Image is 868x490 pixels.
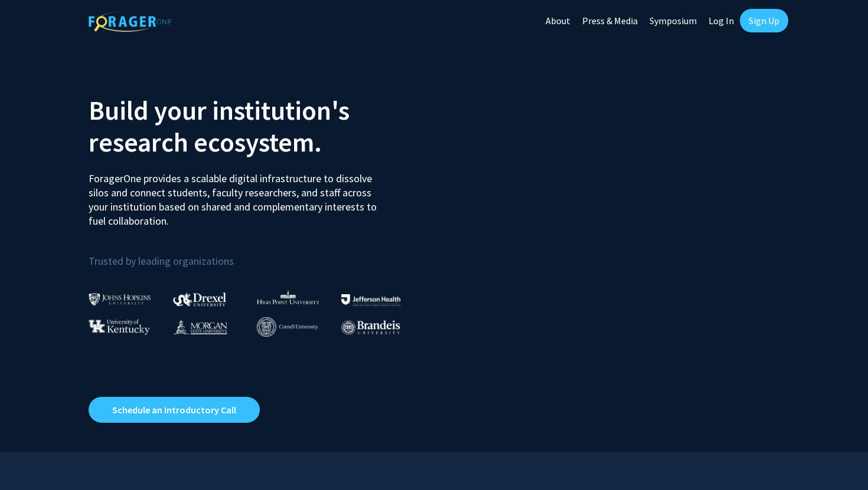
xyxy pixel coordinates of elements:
a: Sign Up [740,9,788,32]
p: Trusted by leading organizations [89,238,425,270]
img: Thomas Jefferson University [341,294,400,305]
img: Morgan State University [173,319,227,334]
img: Cornell University [257,317,318,337]
img: High Point University [257,290,319,304]
img: Brandeis University [341,320,400,335]
img: Drexel University [173,292,226,306]
a: Opens in a new tab [89,397,260,423]
img: Johns Hopkins University [89,293,151,305]
h2: Build your institution's research ecosystem. [89,94,425,158]
img: University of Kentucky [89,319,150,335]
p: ForagerOne provides a scalable digital infrastructure to dissolve silos and connect students, fac... [89,163,385,228]
img: ForagerOne Logo [89,11,171,32]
